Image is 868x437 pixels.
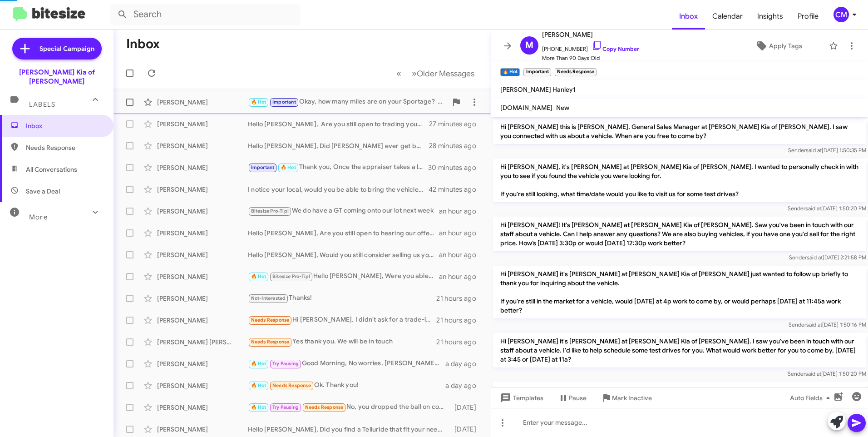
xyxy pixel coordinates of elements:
span: Save a Deal [26,187,60,196]
span: said at [806,147,822,154]
div: [PERSON_NAME] [157,403,248,412]
span: Try Pausing [272,361,299,367]
p: Hi [PERSON_NAME], it's [PERSON_NAME] at [PERSON_NAME] Kia of [PERSON_NAME]. I wanted to personall... [493,159,866,202]
p: Hi [PERSON_NAME] this is [PERSON_NAME], General Sales Manager at [PERSON_NAME] Kia of [PERSON_NAM... [493,119,866,144]
span: said at [807,254,823,261]
span: More [29,213,48,221]
div: [PERSON_NAME] [157,316,248,325]
div: a day ago [445,359,483,368]
div: Hello [PERSON_NAME], Would you still consider selling us your Sorento? We take in vehicles with m... [248,250,439,259]
h1: Inbox [126,37,160,51]
div: Hello [PERSON_NAME], Are you still open to trading your Sportage in if we can maintain similar pa... [248,119,429,129]
div: No, you dropped the ball on communication [248,402,450,412]
div: Thank you, Once the appraiser takes a look at my entry I'll have [PERSON_NAME] your sales rep rea... [248,162,429,173]
div: Yes thank you. We will be in touch [248,337,436,347]
div: [PERSON_NAME] [157,185,248,194]
span: said at [806,321,822,328]
button: Previous [391,64,407,83]
span: Needs Response [272,382,311,388]
span: Mark Inactive [612,390,652,406]
div: [PERSON_NAME] [157,381,248,390]
span: Sender [DATE] 1:50:16 PM [789,321,866,328]
div: 21 hours ago [436,294,483,303]
span: 🔥 Hot [251,361,266,367]
div: Okay, how many miles are on your Sportage? What bank is it financed though? [248,97,447,107]
p: Hi [PERSON_NAME] it's [PERSON_NAME] at [PERSON_NAME] Kia of [PERSON_NAME] just wanted to follow u... [493,266,866,318]
span: said at [805,205,821,212]
span: Needs Response [305,404,344,410]
span: Important [251,164,275,170]
span: Insights [750,3,790,30]
div: Good Morning, No worries, [PERSON_NAME] is on his way back now. [248,358,445,369]
div: I notice your local, would you be able to bring the vehicle in for our appraiser to look at? [248,185,429,194]
div: [PERSON_NAME] [157,425,248,434]
span: Sender [DATE] 2:21:58 PM [789,254,866,261]
span: 🔥 Hot [251,99,266,105]
button: Mark Inactive [594,390,659,406]
div: Ok. Thank you! [248,380,445,391]
div: an hour ago [439,207,483,216]
p: Hi [PERSON_NAME] it's [PERSON_NAME] at [PERSON_NAME] Kia of [PERSON_NAME]. I saw you've been in t... [493,333,866,367]
span: New [556,104,569,112]
div: [PERSON_NAME] [157,359,248,368]
div: [PERSON_NAME] [157,250,248,259]
a: Calendar [705,3,750,30]
span: Auto Fields [790,390,833,406]
span: » [412,68,417,79]
div: [PERSON_NAME] [157,163,248,172]
span: Special Campaign [39,44,94,53]
div: [PERSON_NAME] [157,294,248,303]
div: Hello [PERSON_NAME], Are you still open to hearing our offer for your 2021 Toyota? [248,228,439,238]
a: Inbox [672,3,705,30]
button: Next [406,64,480,83]
span: Needs Response [251,317,290,323]
div: We do have a GT coming onto our lot next week [248,206,439,216]
span: Try Pausing [272,404,299,410]
span: 🔥 Hot [251,404,266,410]
span: M [525,38,533,53]
button: CM [826,7,858,22]
button: Auto Fields [783,390,841,406]
span: All Conversations [26,165,77,174]
div: a day ago [445,381,483,390]
small: 🔥 Hot [500,68,520,76]
span: Pause [569,390,587,406]
span: Bitesize Pro-Tip! [251,208,289,214]
button: Pause [551,390,594,406]
button: Apply Tags [732,38,824,54]
div: 21 hours ago [436,338,483,347]
div: an hour ago [439,250,483,259]
div: [PERSON_NAME] [157,228,248,238]
a: Copy Number [592,45,639,52]
div: 21 hours ago [436,316,483,325]
span: 🔥 Hot [251,273,266,279]
div: [DATE] [450,425,483,434]
span: Older Messages [417,69,474,79]
div: Hello [PERSON_NAME], Were you able to connect with our staff about your Sportage? [248,271,439,282]
span: Important [272,99,296,105]
div: [PERSON_NAME] [157,119,248,129]
div: an hour ago [439,272,483,281]
span: Bitesize Pro-Tip! [272,273,310,279]
a: Special Campaign [12,38,102,60]
a: Profile [790,3,826,30]
span: Templates [498,390,543,406]
span: said at [805,370,821,377]
div: [DATE] [450,403,483,412]
span: Apply Tags [769,38,802,54]
div: [PERSON_NAME] [157,98,248,107]
span: 🔥 Hot [281,164,296,170]
span: 🔥 Hot [251,382,266,388]
div: [PERSON_NAME] [157,207,248,216]
div: 30 minutes ago [429,163,483,172]
p: Hi [PERSON_NAME]! It's [PERSON_NAME] at [PERSON_NAME] Kia of [PERSON_NAME]. Saw you've been in to... [493,217,866,251]
span: [PERSON_NAME] [542,29,639,40]
div: Thanks! [248,293,436,303]
span: Labels [29,100,55,109]
span: Sender [DATE] 1:50:20 PM [788,205,866,212]
span: Not-Interested [251,295,286,301]
button: Templates [491,390,551,406]
span: [PHONE_NUMBER] [542,40,639,54]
